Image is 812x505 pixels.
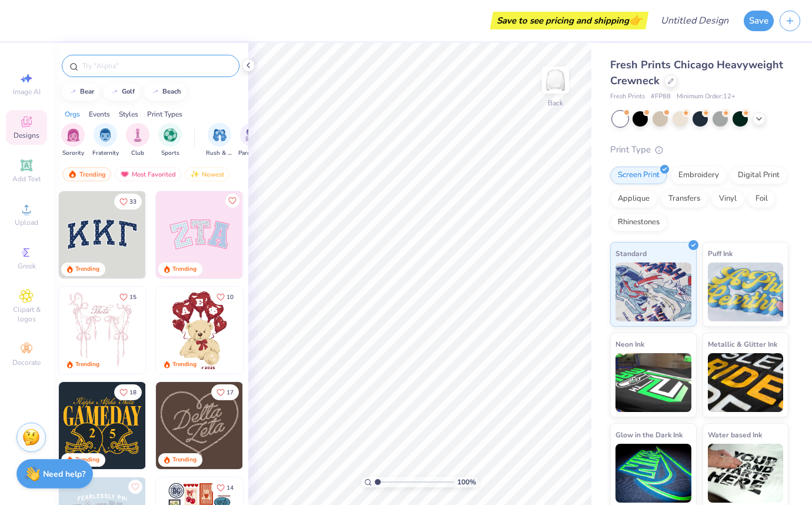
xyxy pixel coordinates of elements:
[708,353,784,412] img: Metallic & Glitter Ink
[120,170,129,178] img: most_fav.gif
[13,87,41,97] span: Image AI
[708,428,762,441] span: Water based Ink
[185,167,229,181] div: Newest
[62,167,111,181] div: Trending
[147,109,182,119] div: Print Types
[211,384,239,400] button: Like
[158,123,182,158] div: filter for Sports
[158,123,182,158] button: filter button
[59,382,146,469] img: b8819b5f-dd70-42f8-b218-32dd770f7b03
[242,191,330,278] img: 5ee11766-d822-42f5-ad4e-763472bf8dcf
[131,128,144,142] img: Club Image
[89,109,110,119] div: Events
[156,382,243,469] img: 12710c6a-dcc0-49ce-8688-7fe8d5f96fe2
[677,92,736,102] span: Minimum Order: 12 +
[206,123,233,158] button: filter button
[59,191,146,278] img: 3b9aba4f-e317-4aa7-a679-c95a879539bd
[99,128,112,142] img: Fraternity Image
[661,190,708,208] div: Transfers
[92,123,119,158] div: filter for Fraternity
[610,92,645,102] span: Fresh Prints
[18,261,36,271] span: Greek
[75,265,99,274] div: Trending
[227,485,234,491] span: 14
[128,480,142,494] button: Like
[14,131,39,140] span: Designs
[114,384,142,400] button: Like
[211,480,239,496] button: Like
[12,358,41,367] span: Decorate
[610,214,667,231] div: Rhinestones
[114,289,142,305] button: Like
[92,149,119,158] span: Fraternity
[610,167,667,184] div: Screen Print
[225,194,239,208] button: Like
[66,128,80,142] img: Sorority Image
[129,390,137,396] span: 18
[730,167,787,184] div: Digital Print
[172,360,197,369] div: Trending
[744,11,774,31] button: Save
[242,382,330,469] img: ead2b24a-117b-4488-9b34-c08fd5176a7b
[119,109,138,119] div: Styles
[544,68,567,92] img: Back
[115,167,181,181] div: Most Favorited
[68,88,78,95] img: trend_line.gif
[610,58,783,88] span: Fresh Prints Chicago Heavyweight Crewneck
[615,353,691,412] img: Neon Ink
[238,123,265,158] div: filter for Parent's Weekend
[748,190,776,208] div: Foil
[615,338,644,350] span: Neon Ink
[457,477,476,487] span: 100 %
[131,149,144,158] span: Club
[610,143,788,157] div: Print Type
[43,469,85,480] strong: Need help?
[162,88,181,95] div: beach
[629,13,642,27] span: 👉
[145,287,232,374] img: d12a98c7-f0f7-4345-bf3a-b9f1b718b86e
[156,287,243,374] img: 587403a7-0594-4a7f-b2bd-0ca67a3ff8dd
[129,199,137,205] span: 33
[615,428,683,441] span: Glow in the Dark Ink
[245,128,259,142] img: Parent's Weekend Image
[172,265,197,274] div: Trending
[126,123,149,158] div: filter for Club
[145,191,232,278] img: edfb13fc-0e43-44eb-bea2-bf7fc0dd67f9
[92,123,119,158] button: filter button
[651,9,738,32] input: Untitled Design
[110,88,119,95] img: trend_line.gif
[610,190,657,208] div: Applique
[104,83,140,101] button: golf
[615,263,691,321] img: Standard
[227,294,234,300] span: 10
[671,167,727,184] div: Embroidery
[708,263,784,321] img: Puff Ink
[206,149,233,158] span: Rush & Bid
[61,123,85,158] div: filter for Sorority
[156,191,243,278] img: 9980f5e8-e6a1-4b4a-8839-2b0e9349023c
[242,287,330,374] img: e74243e0-e378-47aa-a400-bc6bcb25063a
[144,83,187,101] button: beach
[81,60,232,72] input: Try "Alpha"
[126,123,149,158] button: filter button
[62,149,84,158] span: Sorority
[114,194,142,210] button: Like
[59,287,146,374] img: 83dda5b0-2158-48ca-832c-f6b4ef4c4536
[75,456,99,464] div: Trending
[75,360,99,369] div: Trending
[190,170,199,178] img: Newest.gif
[62,83,99,101] button: bear
[651,92,671,102] span: # FP88
[15,218,38,227] span: Upload
[65,109,80,119] div: Orgs
[122,88,135,95] div: golf
[238,123,265,158] button: filter button
[708,338,777,350] span: Metallic & Glitter Ink
[80,88,94,95] div: bear
[129,294,137,300] span: 15
[238,149,265,158] span: Parent's Weekend
[615,444,691,503] img: Glow in the Dark Ink
[151,88,160,95] img: trend_line.gif
[708,247,733,260] span: Puff Ink
[708,444,784,503] img: Water based Ink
